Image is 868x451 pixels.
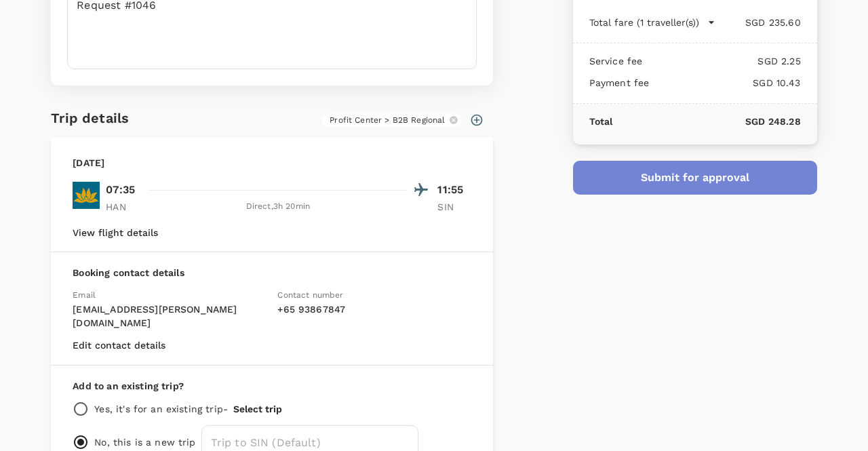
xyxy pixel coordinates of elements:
[233,404,282,414] button: Select trip
[589,54,643,68] p: Service fee
[73,227,158,238] button: View flight details
[277,302,471,316] p: + 65 93867847
[94,402,228,416] p: Yes, it's for an existing trip -
[589,16,699,29] p: Total fare (1 traveller(s))
[73,182,100,209] img: VN
[715,16,801,29] p: SGD 235.60
[73,379,471,393] p: Add to an existing trip?
[94,435,195,449] p: No, this is a new trip
[321,115,453,126] span: Profit Center > B2B Regional
[148,200,408,214] div: Direct , 3h 20min
[73,302,267,330] p: [EMAIL_ADDRESS][PERSON_NAME][DOMAIN_NAME]
[106,200,140,214] p: HAN
[106,182,135,198] p: 07:35
[649,76,800,90] p: SGD 10.43
[589,16,715,29] button: Total fare (1 traveller(s))
[642,54,800,68] p: SGD 2.25
[277,290,343,300] span: Contact number
[589,115,613,128] p: Total
[612,115,800,128] p: SGD 248.28
[73,340,165,351] button: Edit contact details
[437,200,471,214] p: SIN
[51,107,129,129] h6: Trip details
[73,266,471,279] p: Booking contact details
[589,76,650,90] p: Payment fee
[73,156,104,170] p: [DATE]
[437,182,471,198] p: 11:55
[73,290,96,300] span: Email
[573,161,817,195] button: Submit for approval
[321,113,462,127] div: Profit Center > B2B Regional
